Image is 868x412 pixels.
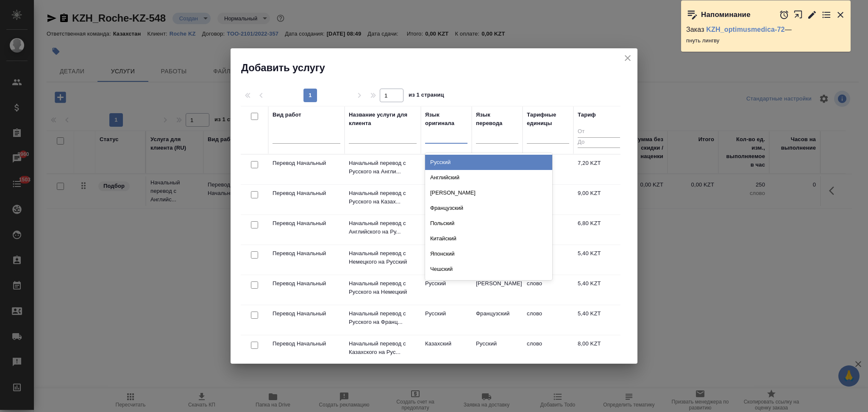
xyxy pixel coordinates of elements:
[527,111,569,128] div: Тарифные единицы
[573,155,624,184] td: 7,20 KZT
[421,335,472,365] td: Казахский
[472,275,523,305] td: [PERSON_NAME]
[573,305,624,335] td: 5,40 KZT
[578,111,596,119] div: Тариф
[425,155,552,170] div: Русский
[273,340,340,348] p: Перевод Начальный
[578,127,620,137] input: От
[349,309,417,326] p: Начальный перевод с Русского на Франц...
[349,279,417,296] p: Начальный перевод с Русского на Немецкий
[472,335,523,365] td: Русский
[835,10,846,20] button: Закрыть
[421,245,472,275] td: [PERSON_NAME]
[425,231,552,246] div: Китайский
[273,309,340,318] p: Перевод Начальный
[779,10,789,20] button: Отложить
[349,249,417,266] p: Начальный перевод с Немецкого на Русский
[793,6,803,24] button: Открыть в новой вкладке
[349,189,417,206] p: Начальный перевод с Русского на Казах...
[421,185,472,214] td: Русский
[425,277,552,292] div: Сербский
[706,26,785,33] a: KZH_optimusmedica-72
[421,155,472,184] td: Русский
[621,52,634,64] button: close
[421,275,472,305] td: Русский
[425,170,552,185] div: Английский
[686,36,846,45] p: пнуть лингву
[523,305,573,335] td: слово
[573,215,624,245] td: 6,80 KZT
[409,90,444,102] span: из 1 страниц
[578,137,620,148] input: До
[425,262,552,277] div: Чешский
[349,159,417,176] p: Начальный перевод с Русского на Англи...
[425,111,467,128] div: Язык оригинала
[273,249,340,258] p: Перевод Начальный
[273,111,301,119] div: Вид работ
[573,245,624,275] td: 5,40 KZT
[476,111,518,128] div: Язык перевода
[241,61,637,75] h2: Добавить услугу
[425,185,552,200] div: [PERSON_NAME]
[421,215,472,245] td: Английский
[573,275,624,305] td: 5,40 KZT
[425,216,552,231] div: Польский
[523,275,573,305] td: слово
[573,185,624,214] td: 9,00 KZT
[273,219,340,228] p: Перевод Начальный
[807,10,817,20] button: Редактировать
[686,25,846,34] p: Заказ —
[425,246,552,262] div: Японский
[421,305,472,335] td: Русский
[425,200,552,216] div: Французский
[273,279,340,288] p: Перевод Начальный
[349,340,417,356] p: Начальный перевод с Казахского на Рус...
[701,11,751,19] p: Напоминание
[349,219,417,236] p: Начальный перевод с Английского на Ру...
[821,10,832,20] button: Перейти в todo
[273,159,340,167] p: Перевод Начальный
[273,189,340,198] p: Перевод Начальный
[523,335,573,365] td: слово
[472,305,523,335] td: Французский
[349,111,417,128] div: Название услуги для клиента
[573,335,624,365] td: 8,00 KZT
